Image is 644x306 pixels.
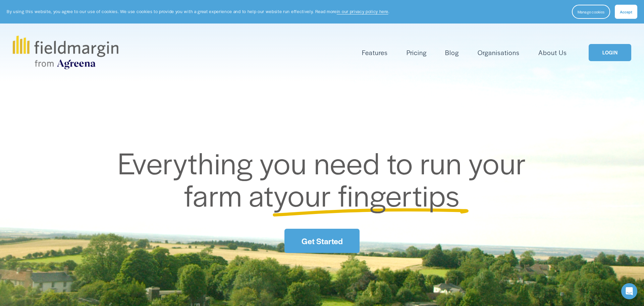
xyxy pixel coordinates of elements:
[478,47,520,58] a: Organisations
[13,36,118,69] img: fieldmargin.com
[620,9,632,14] span: Accept
[572,5,610,19] button: Manage cookies
[407,47,427,58] a: Pricing
[284,229,360,253] a: Get Started
[7,8,389,15] p: By using this website, you agree to our use of cookies. We use cookies to provide you with a grea...
[337,8,388,14] a: in our privacy policy here
[621,283,637,299] div: Open Intercom Messenger
[274,173,460,215] span: your fingertips
[589,44,631,61] a: LOGIN
[615,5,637,19] button: Accept
[362,48,388,57] span: Features
[362,47,388,58] a: folder dropdown
[445,47,459,58] a: Blog
[578,9,604,14] span: Manage cookies
[538,47,567,58] a: About Us
[118,141,533,215] span: Everything you need to run your farm at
